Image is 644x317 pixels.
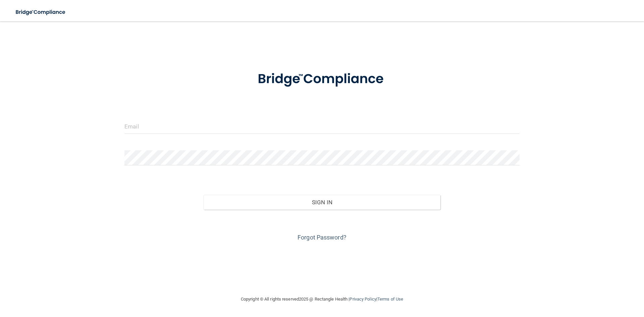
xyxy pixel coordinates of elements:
[204,195,441,210] button: Sign In
[377,297,403,302] a: Terms of Use
[244,62,400,97] img: bridge_compliance_login_screen.278c3ca4.svg
[200,288,444,310] div: Copyright © All rights reserved 2025 @ Rectangle Health | |
[298,234,346,241] a: Forgot Password?
[350,297,376,302] a: Privacy Policy
[124,119,520,134] input: Email
[10,5,72,19] img: bridge_compliance_login_screen.278c3ca4.svg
